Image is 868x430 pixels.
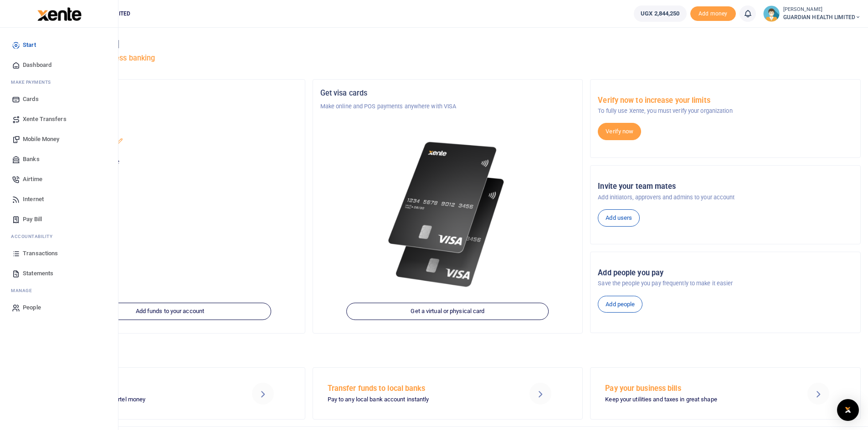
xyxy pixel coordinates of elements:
[35,367,305,419] a: Send Mobile Money MTN mobile money and Airtel money
[783,13,861,21] span: GUARDIAN HEALTH LIMITED
[36,10,82,17] a: logo-small logo-large logo-large
[320,102,575,111] p: Make online and POS payments anywhere with VISA
[347,303,549,320] a: Get a virtual or physical card
[690,10,736,16] a: Add money
[7,89,111,109] a: Cards
[7,229,111,243] li: Ac
[23,155,40,164] span: Banks
[23,303,41,312] span: People
[35,345,861,355] h4: Make a transaction
[23,40,36,50] span: Start
[42,102,298,111] p: GUARDIAN HEALTH LIMITED
[7,109,111,129] a: Xente Transfers
[50,395,228,405] p: MTN mobile money and Airtel money
[598,296,642,313] a: Add people
[690,6,736,21] span: Add money
[598,209,640,227] a: Add users
[598,182,853,191] h5: Invite your team mates
[598,106,853,116] p: To fully use Xente, you must verify your organization
[763,5,861,22] a: profile-user [PERSON_NAME] GUARDIAN HEALTH LIMITED
[598,96,853,105] h5: Verify now to increase your limits
[7,263,111,283] a: Statements
[690,6,736,21] li: Toup your wallet
[23,195,44,204] span: Internet
[42,124,298,133] h5: Account
[7,129,111,149] a: Mobile Money
[837,399,859,421] div: Open Intercom Messenger
[37,7,82,21] img: logo-large
[598,123,641,140] a: Verify now
[328,395,506,405] p: Pay to any local bank account instantly
[598,193,853,202] p: Add initiators, approvers and admins to your account
[42,169,298,178] h5: UGX 2,844,250
[23,215,42,224] span: Pay Bill
[7,209,111,229] a: Pay Bill
[328,384,506,393] h5: Transfer funds to local banks
[42,137,298,147] p: GUARDIAN HEALTH LIMITED
[7,283,111,298] li: M
[605,395,784,405] p: Keep your utilities and taxes in great shape
[18,233,52,240] span: countability
[15,287,32,294] span: anage
[35,39,861,49] h4: Hello [PERSON_NAME]
[384,133,512,297] img: xente-_physical_cards.png
[783,6,861,14] small: [PERSON_NAME]
[7,243,111,263] a: Transactions
[7,169,111,189] a: Airtime
[598,268,853,278] h5: Add people you pay
[320,89,575,98] h5: Get visa cards
[7,149,111,169] a: Banks
[23,269,53,278] span: Statements
[23,135,59,144] span: Mobile Money
[23,95,39,104] span: Cards
[23,249,58,258] span: Transactions
[7,75,111,89] li: M
[641,9,679,18] span: UGX 2,844,250
[590,367,861,419] a: Pay your business bills Keep your utilities and taxes in great shape
[7,298,111,318] a: People
[23,115,67,124] span: Xente Transfers
[598,279,853,288] p: Save the people you pay frequently to make it easier
[7,189,111,209] a: Internet
[605,384,784,393] h5: Pay your business bills
[7,35,111,55] a: Start
[763,5,780,22] img: profile-user
[15,79,51,86] span: ake Payments
[7,55,111,75] a: Dashboard
[69,303,271,320] a: Add funds to your account
[50,384,228,393] h5: Send Mobile Money
[23,61,51,70] span: Dashboard
[630,5,690,22] li: Wallet ballance
[634,5,686,22] a: UGX 2,844,250
[42,157,298,167] p: Your current account balance
[313,367,583,419] a: Transfer funds to local banks Pay to any local bank account instantly
[42,89,298,98] h5: Organization
[35,54,861,63] h5: Welcome to better business banking
[23,175,42,184] span: Airtime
